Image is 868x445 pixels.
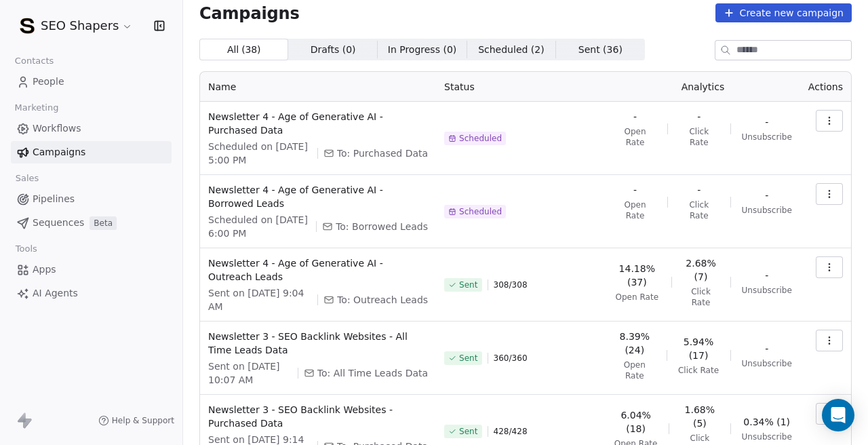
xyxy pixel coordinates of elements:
[208,213,311,240] span: Scheduled on [DATE] 6:00 PM
[208,360,292,387] span: Sent on [DATE] 10:07 AM
[98,415,174,426] a: Help & Support
[208,256,428,284] span: Newsletter 4 - Age of Generative AI - Outreach Leads
[697,110,701,123] span: -
[208,286,312,313] span: Sent on [DATE] 9:04 AM
[112,415,174,426] span: Help & Support
[11,141,172,163] a: Campaigns
[494,426,528,437] span: 428 / 428
[765,189,768,202] span: -
[633,110,637,123] span: -
[765,115,768,129] span: -
[614,330,655,357] span: 8.39% (24)
[311,43,356,57] span: Drafts ( 0 )
[436,72,606,102] th: Status
[337,293,428,307] span: To: Outreach Leads
[633,183,637,197] span: -
[478,43,545,57] span: Scheduled ( 2 )
[41,17,119,35] span: SEO Shapers
[9,51,60,71] span: Contacts
[90,216,117,230] span: Beta
[459,133,502,144] span: Scheduled
[208,140,312,167] span: Scheduled on [DATE] 5:00 PM
[494,279,528,290] span: 308 / 308
[200,72,436,102] th: Name
[715,3,852,22] button: Create new campaign
[19,18,35,34] img: SEO-Shapers-Favicon.png
[765,342,768,355] span: -
[208,403,428,430] span: Newsletter 3 - SEO Backlink Websites - Purchased Data
[743,415,790,429] span: 0.34% (1)
[677,335,719,362] span: 5.94% (17)
[614,126,656,148] span: Open Rate
[9,239,43,259] span: Tools
[822,399,854,431] div: Open Intercom Messenger
[33,145,85,159] span: Campaigns
[11,212,172,234] a: SequencesBeta
[682,286,719,308] span: Click Rate
[33,121,81,136] span: Workflows
[765,269,768,282] span: -
[697,183,701,197] span: -
[680,403,719,430] span: 1.68% (5)
[33,286,78,301] span: AI Agents
[742,358,792,369] span: Unsubscribe
[678,365,719,376] span: Click Rate
[459,426,477,437] span: Sent
[459,279,477,290] span: Sent
[388,43,457,57] span: In Progress ( 0 )
[33,263,56,277] span: Apps
[742,285,792,296] span: Unsubscribe
[11,282,172,305] a: AI Agents
[199,3,300,22] span: Campaigns
[459,353,477,364] span: Sent
[11,188,172,210] a: Pipelines
[614,199,656,221] span: Open Rate
[16,14,136,37] button: SEO Shapers
[679,126,719,148] span: Click Rate
[33,192,75,206] span: Pipelines
[9,168,45,189] span: Sales
[336,220,428,233] span: To: Borrowed Leads
[208,330,428,357] span: Newsletter 3 - SEO Backlink Websites - All Time Leads Data
[11,117,172,140] a: Workflows
[614,408,658,436] span: 6.04% (18)
[11,71,172,93] a: People
[682,256,719,284] span: 2.68% (7)
[578,43,623,57] span: Sent ( 36 )
[317,366,428,380] span: To: All Time Leads Data
[742,205,792,216] span: Unsubscribe
[679,199,719,221] span: Click Rate
[800,72,851,102] th: Actions
[11,258,172,281] a: Apps
[33,75,64,89] span: People
[614,360,655,381] span: Open Rate
[459,206,502,217] span: Scheduled
[337,147,428,160] span: To: Purchased Data
[742,132,792,142] span: Unsubscribe
[494,353,528,364] span: 360 / 360
[606,72,800,102] th: Analytics
[742,431,792,442] span: Unsubscribe
[33,216,84,230] span: Sequences
[615,292,658,303] span: Open Rate
[614,262,660,289] span: 14.18% (37)
[208,183,428,210] span: Newsletter 4 - Age of Generative AI - Borrowed Leads
[208,110,428,137] span: Newsletter 4 - Age of Generative AI - Purchased Data
[9,98,64,118] span: Marketing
